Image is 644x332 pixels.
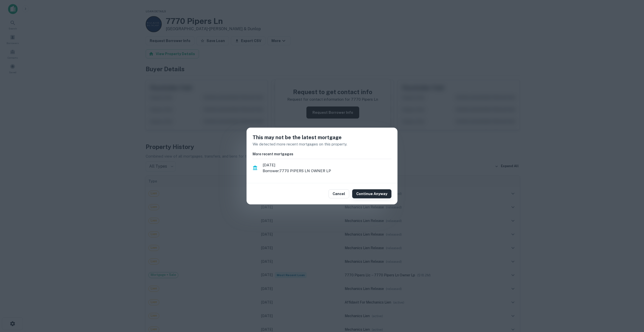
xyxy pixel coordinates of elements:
[263,162,391,168] span: [DATE]
[263,168,391,174] p: Borrower: 7770 PIPERS LN OWNER LP
[253,151,391,157] h6: More recent mortgages
[352,189,391,198] button: Continue Anyway
[329,189,349,198] button: Cancel
[253,134,391,141] h5: This may not be the latest mortgage
[619,292,644,316] iframe: Chat Widget
[253,141,391,147] p: We detected more recent mortgages on this property.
